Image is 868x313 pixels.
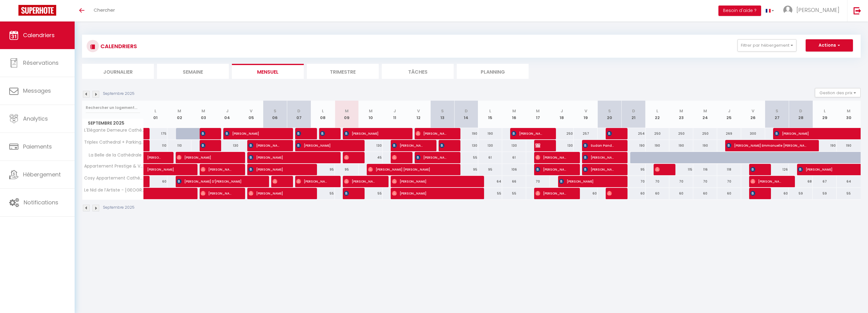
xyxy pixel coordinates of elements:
[23,31,55,39] span: Calendriers
[296,128,304,139] span: [PERSON_NAME] [PERSON_NAME]
[607,128,615,139] span: [PERSON_NAME]
[526,176,550,187] div: 70
[622,164,646,175] div: 95
[287,101,311,128] th: 07
[215,140,239,151] div: 130
[669,188,693,199] div: 60
[297,108,300,114] abbr: D
[263,101,287,128] th: 06
[167,101,191,128] th: 02
[392,152,400,163] span: [PERSON_NAME]
[765,188,789,199] div: 60
[728,108,730,114] abbr: J
[656,108,658,114] abbr: L
[632,108,635,114] abbr: D
[248,164,304,175] span: [PERSON_NAME]
[502,152,526,163] div: 61
[18,5,56,16] img: Super Booking
[177,176,256,187] span: [PERSON_NAME] D'[PERSON_NAME]
[191,101,215,128] th: 03
[154,108,156,114] abbr: L
[440,140,448,151] span: [PERSON_NAME]
[416,128,448,139] span: [PERSON_NAME]
[646,176,670,187] div: 70
[750,187,758,199] span: [PERSON_NAME]
[144,101,168,128] th: 01
[144,176,147,187] a: [PERSON_NAME]
[750,176,782,187] span: [PERSON_NAME]
[717,164,741,175] div: 118
[607,187,615,199] span: [PERSON_NAME]
[813,188,837,199] div: 59
[144,128,168,139] div: 175
[345,108,349,114] abbr: M
[406,101,430,128] th: 12
[23,59,59,67] span: Réservations
[693,140,717,151] div: 190
[83,152,143,159] span: La Belle de la Cathédrale
[359,101,383,128] th: 10
[550,140,574,151] div: 130
[478,176,502,187] div: 64
[250,108,252,114] abbr: V
[598,101,622,128] th: 20
[392,176,472,187] span: [PERSON_NAME]
[369,108,373,114] abbr: M
[502,101,526,128] th: 16
[489,108,491,114] abbr: L
[248,152,328,163] span: [PERSON_NAME]
[382,64,454,79] li: Tâches
[478,188,502,199] div: 55
[583,140,615,151] span: Sudan Pandey
[806,39,853,52] button: Actions
[669,176,693,187] div: 70
[144,164,168,176] a: [PERSON_NAME]
[622,176,646,187] div: 70
[693,128,717,139] div: 250
[478,101,502,128] th: 15
[454,101,478,128] th: 14
[561,108,563,114] abbr: J
[550,101,574,128] th: 18
[535,187,567,199] span: [PERSON_NAME]
[417,108,420,114] abbr: V
[86,102,140,113] input: Rechercher un logement...
[383,101,407,128] th: 11
[815,88,861,97] button: Gestion des prix
[741,101,765,128] th: 26
[478,164,502,175] div: 95
[478,128,502,139] div: 190
[824,108,826,114] abbr: L
[454,152,478,163] div: 55
[454,128,478,139] div: 190
[535,140,543,151] span: Test TEst
[646,140,670,151] div: 190
[430,101,454,128] th: 13
[157,64,229,79] li: Semaine
[274,108,276,114] abbr: S
[774,128,859,139] span: [PERSON_NAME]
[511,128,543,139] span: [PERSON_NAME]
[344,128,400,139] span: [PERSON_NAME]
[789,188,813,199] div: 59
[296,176,328,187] span: [PERSON_NAME]
[94,7,115,13] span: Chercher
[344,152,352,163] span: [PERSON_NAME]
[226,108,229,114] abbr: J
[512,108,516,114] abbr: M
[478,152,502,163] div: 61
[23,143,52,150] span: Paiements
[752,108,754,114] abbr: V
[813,101,837,128] th: 29
[416,152,448,163] span: [PERSON_NAME]
[201,187,233,199] span: [PERSON_NAME]
[813,140,837,151] div: 190
[478,140,502,151] div: 130
[83,140,145,145] span: Triplex Cathedral + Parking Gratuit
[583,152,615,163] span: [PERSON_NAME]
[344,187,352,199] span: [PERSON_NAME]
[311,101,335,128] th: 08
[765,164,789,175] div: 126
[465,108,468,114] abbr: D
[201,164,233,175] span: [PERSON_NAME]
